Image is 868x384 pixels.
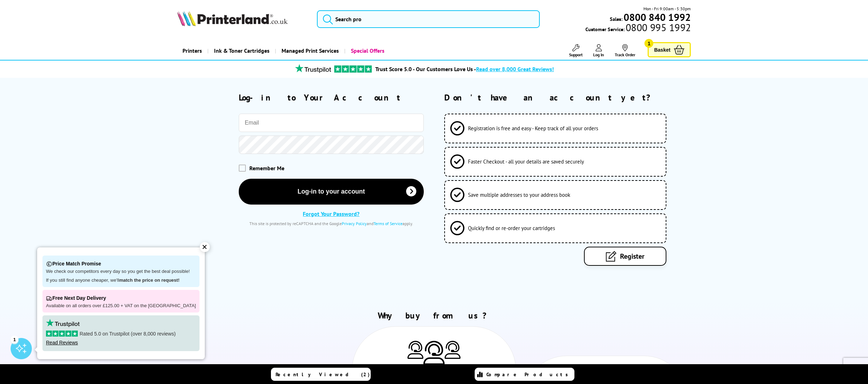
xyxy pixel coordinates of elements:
[654,45,670,55] span: Basket
[11,336,18,343] div: 1
[46,340,78,345] a: Read Reviews
[623,14,691,21] a: 0800 840 1992
[486,371,572,378] span: Compare Products
[239,92,424,103] h2: Log-in to Your Account
[468,158,584,165] span: Faster Checkout - all your details are saved securely
[475,368,574,381] a: Compare Products
[46,303,196,309] p: Available on all orders over £125.00 + VAT on the [GEOGRAPHIC_DATA]
[177,310,691,321] h2: Why buy from us?
[46,277,196,283] p: If you still find anyone cheaper, we'll
[423,341,445,365] img: Printer Experts
[584,247,666,266] a: Register
[46,259,196,269] p: Price Match Promise
[177,11,288,26] img: Printerland Logo
[275,42,344,60] a: Managed Print Services
[625,24,691,31] span: 0800 995 1992
[46,319,80,327] img: trustpilot rating
[444,92,691,103] h2: Don't have an account yet?
[648,42,691,57] a: Basket 1
[177,11,308,28] a: Printerland Logo
[271,368,371,381] a: Recently Viewed (2)
[334,65,372,73] img: trustpilot rating
[593,44,604,57] a: Log In
[342,221,367,226] a: Privacy Policy
[214,42,270,60] span: Ink & Toner Cartridges
[620,252,644,261] span: Register
[585,24,691,33] span: Customer Service:
[569,44,583,57] a: Support
[239,179,424,205] button: Log-in to your account
[610,16,623,22] span: Sales:
[292,64,334,73] img: trustpilot rating
[569,52,583,57] span: Support
[46,293,196,303] p: Free Next Day Delivery
[46,331,196,337] p: Rated 5.0 on Trustpilot (over 8,000 reviews)
[207,42,275,60] a: Ink & Toner Cartridges
[344,42,390,60] a: Special Offers
[303,210,359,217] a: Forgot Your Password?
[593,52,604,57] span: Log In
[468,191,570,198] span: Save multiple addresses to your address book
[119,277,179,283] strong: match the price on request!
[374,221,403,226] a: Terms of Service
[317,10,540,28] input: Search pro
[445,341,461,359] img: Printer Experts
[407,341,423,359] img: Printer Experts
[375,65,554,73] a: Trust Score 5.0 - Our Customers Love Us -Read over 8,000 Great Reviews!
[276,371,370,378] span: Recently Viewed (2)
[468,225,555,231] span: Quickly find or re-order your cartridges
[615,44,635,57] a: Track Order
[643,5,691,12] span: Mon - Fri 9:00am - 5:30pm
[239,221,424,226] div: This site is protected by reCAPTCHA and the Google and apply.
[46,331,78,337] img: stars-5.svg
[200,242,210,252] div: ✕
[468,125,598,132] span: Registration is free and easy - Keep track of all your orders
[644,39,653,48] span: 1
[177,42,207,60] a: Printers
[46,269,196,275] p: We check our competitors every day so you get the best deal possible!
[249,165,284,172] span: Remember Me
[476,65,554,73] span: Read over 8,000 Great Reviews!
[239,114,424,132] input: Email
[624,11,691,24] b: 0800 840 1992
